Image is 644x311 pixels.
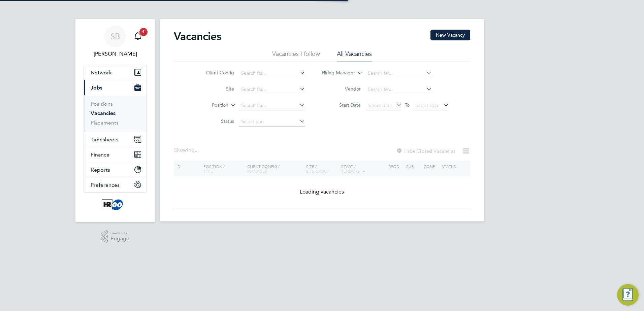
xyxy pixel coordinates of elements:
[84,132,147,147] button: Timesheets
[195,86,234,92] label: Site
[91,84,102,91] span: Jobs
[368,102,392,108] span: Select date
[101,230,130,243] a: Powered byEngage
[84,95,147,132] div: Jobs
[110,236,129,242] span: Engage
[84,65,147,80] button: Network
[195,118,234,124] label: Status
[102,199,129,210] img: hrgoplc-logo-retina.png
[365,85,432,94] input: Search for...
[91,69,112,76] span: Network
[84,177,147,192] button: Preferences
[75,19,155,222] nav: Main navigation
[430,30,470,40] button: New Vacancy
[239,85,305,94] input: Search for...
[110,32,120,41] span: SB
[84,199,147,210] a: Go to home page
[91,151,109,158] span: Finance
[322,102,361,108] label: Start Date
[84,147,147,162] button: Finance
[91,110,116,116] a: Vacancies
[91,167,110,173] span: Reports
[316,70,355,76] label: Hiring Manager
[91,182,120,188] span: Preferences
[195,147,199,153] span: ...
[84,80,147,95] button: Jobs
[365,69,432,78] input: Search for...
[617,284,639,306] button: Engage Resource Center
[403,101,412,109] span: To
[131,26,144,47] a: 1
[174,147,200,154] div: Showing
[139,28,148,36] span: 1
[239,69,305,78] input: Search for...
[190,102,228,109] label: Position
[272,50,320,62] li: Vacancies I follow
[110,230,129,236] span: Powered by
[322,86,361,92] label: Vendor
[415,102,440,108] span: Select date
[239,117,305,127] input: Select one
[84,26,147,58] a: SB[PERSON_NAME]
[84,162,147,177] button: Reports
[195,70,234,76] label: Client Config
[337,50,372,62] li: All Vacancies
[239,101,305,110] input: Search for...
[91,136,119,143] span: Timesheets
[174,30,221,43] h2: Vacancies
[84,50,147,58] span: Sarah Browning
[396,148,455,154] label: Hide Closed Vacancies
[91,101,113,107] a: Positions
[91,119,119,126] a: Placements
